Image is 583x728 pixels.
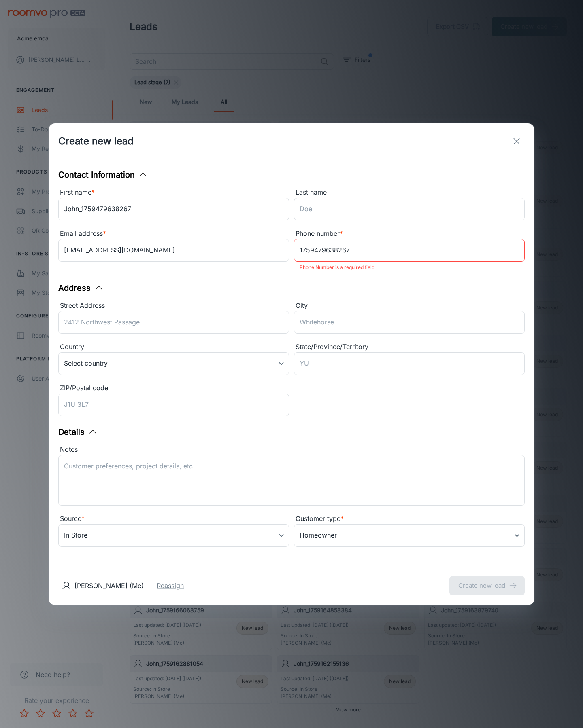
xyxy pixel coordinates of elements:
p: [PERSON_NAME] (Me) [74,581,144,590]
div: Homeowner [294,524,525,547]
div: Email address [58,229,289,239]
input: 2412 Northwest Passage [58,311,289,334]
div: City [294,301,525,311]
input: Whitehorse [294,311,525,334]
div: Street Address [58,301,289,311]
div: Last name [294,187,525,198]
input: YU [294,352,525,375]
div: Source [58,514,289,524]
div: Notes [58,444,525,455]
button: Contact Information [58,169,148,181]
div: First name [58,187,289,198]
input: J1U 3L7 [58,394,289,416]
button: Reassign [157,581,184,590]
input: Doe [294,198,525,220]
p: Phone Number is a required field [300,262,519,272]
button: Address [58,282,104,294]
button: exit [509,133,525,149]
input: myname@example.com [58,239,289,262]
input: +1 439-123-4567 [294,239,525,262]
div: ZIP/Postal code [58,383,289,394]
h1: Create new lead [58,134,134,148]
div: Country [58,342,289,352]
div: Select country [58,352,289,375]
div: Customer type [294,514,525,524]
div: State/Province/Territory [294,342,525,352]
div: In Store [58,524,289,547]
input: John [58,198,289,220]
div: Phone number [294,229,525,239]
button: Details [58,426,98,438]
